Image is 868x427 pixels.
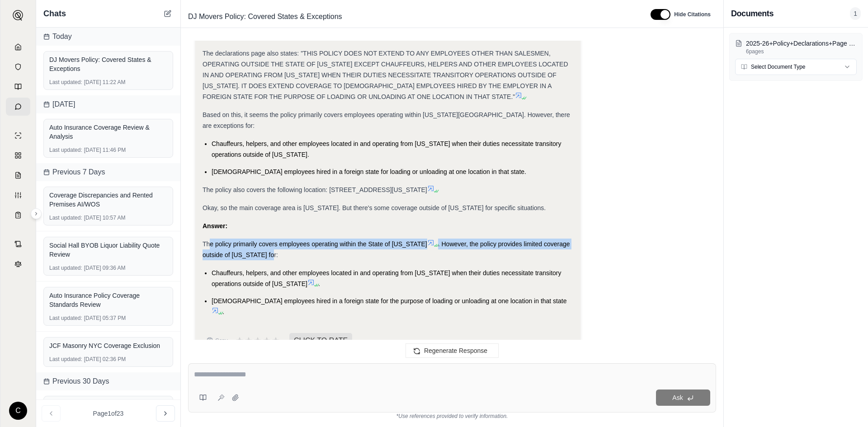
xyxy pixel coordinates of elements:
[424,347,487,354] span: Regenerate Response
[212,297,566,305] span: [DEMOGRAPHIC_DATA] employees hired in a foreign state for the purpose of loading or unloading at ...
[6,186,30,204] a: Custom Report
[289,333,352,348] span: CLICK TO RATE
[49,356,167,363] div: [DATE] 02:36 PM
[43,7,66,20] span: Chats
[203,204,546,211] span: Okay, so the main coverage area is [US_STATE]. But there's some coverage outside of [US_STATE] fo...
[49,214,167,221] div: [DATE] 10:57 AM
[6,58,30,76] a: Documents Vault
[36,372,180,390] div: Previous 30 Days
[9,6,27,24] button: Expand sidebar
[184,9,640,24] div: Edit Title
[735,39,857,55] button: 2025-26+Policy+Declarations+Page (1).pdf6pages
[6,235,30,253] a: Contract Analysis
[6,38,30,56] a: Home
[318,280,320,287] span: .
[49,264,167,272] div: [DATE] 09:36 AM
[49,314,167,322] div: [DATE] 05:37 PM
[162,8,173,19] button: New Chat
[49,241,167,259] div: Social Hall BYOB Liquor Liability Quote Review
[6,255,30,273] a: Legal Search Engine
[13,10,24,21] img: Expand sidebar
[93,409,124,418] span: Page 1 of 23
[731,7,774,20] h3: Documents
[6,166,30,184] a: Claim Coverage
[49,146,82,154] span: Last updated:
[49,79,167,86] div: [DATE] 11:22 AM
[49,146,167,154] div: [DATE] 11:46 PM
[203,332,231,350] button: Copy
[203,240,427,248] span: The policy primarily covers employees operating within the State of [US_STATE]
[212,140,561,158] span: Chauffeurs, helpers, and other employees located in and operating from [US_STATE] when their duti...
[6,206,30,224] a: Coverage Table
[674,11,711,18] span: Hide Citations
[203,222,227,230] strong: Answer:
[184,9,346,24] span: DJ Movers Policy: Covered States & Exceptions
[36,28,180,46] div: Today
[215,337,228,344] span: Copy
[188,413,716,420] div: *Use references provided to verify information.
[49,79,82,86] span: Last updated:
[203,111,570,129] span: Based on this, it seems the policy primarily covers employees operating within [US_STATE][GEOGRAP...
[672,394,683,401] span: Ask
[203,240,570,258] span: . However, the policy provides limited coverage outside of [US_STATE] for:
[36,95,180,113] div: [DATE]
[9,402,27,420] div: C
[212,168,526,175] span: [DEMOGRAPHIC_DATA] employees hired in a foreign state for loading or unloading at one location in...
[49,123,167,141] div: Auto Insurance Coverage Review & Analysis
[31,208,42,219] button: Expand sidebar
[49,214,82,221] span: Last updated:
[222,308,224,315] span: .
[850,7,861,20] span: 1
[49,341,167,350] div: JCF Masonry NYC Coverage Exclusion
[49,55,167,73] div: DJ Movers Policy: Covered States & Exceptions
[49,264,82,272] span: Last updated:
[203,50,568,100] span: The declarations page also states: "THIS POLICY DOES NOT EXTEND TO ANY EMPLOYEES OTHER THAN SALES...
[49,356,82,363] span: Last updated:
[406,343,499,358] button: Regenerate Response
[6,127,30,145] a: Single Policy
[746,48,857,55] p: 6 pages
[49,191,167,209] div: Coverage Discrepancies and Rented Premises AI/WOS
[746,39,857,48] p: 2025-26+Policy+Declarations+Page (1).pdf
[6,98,30,116] a: Chat
[49,291,167,309] div: Auto Insurance Policy Coverage Standards Review
[203,186,427,193] span: The policy also covers the following location: [STREET_ADDRESS][US_STATE]
[6,146,30,164] a: Policy Comparisons
[656,389,710,406] button: Ask
[49,314,82,322] span: Last updated:
[6,78,30,96] a: Prompt Library
[36,163,180,181] div: Previous 7 Days
[212,269,561,287] span: Chauffeurs, helpers, and other employees located in and operating from [US_STATE] when their duti...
